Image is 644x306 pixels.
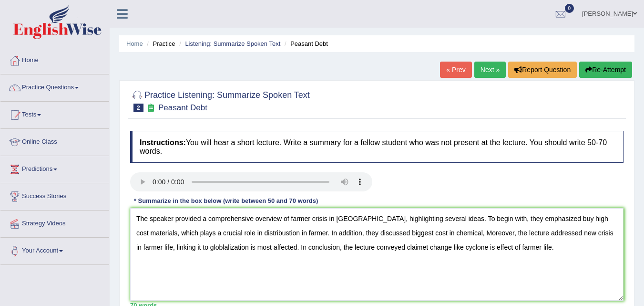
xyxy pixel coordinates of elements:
[0,238,109,262] a: Your Account
[0,211,109,234] a: Strategy Videos
[130,88,310,112] h2: Practice Listening: Summarize Spoken Text
[565,4,574,13] span: 0
[0,47,109,71] a: Home
[282,39,328,48] li: Peasant Debt
[146,104,156,113] small: Exam occurring question
[126,40,143,47] a: Home
[0,74,109,98] a: Practice Questions
[0,102,109,126] a: Tests
[0,156,109,180] a: Predictions
[474,62,506,78] a: Next »
[0,129,109,153] a: Online Class
[130,196,322,205] div: * Summarize in the box below (write between 50 and 70 words)
[508,62,577,78] button: Report Question
[579,62,632,78] button: Re-Attempt
[133,104,143,112] span: 2
[185,40,280,47] a: Listening: Summarize Spoken Text
[140,138,186,147] b: Instructions:
[440,62,471,78] a: « Prev
[144,39,175,48] li: Practice
[0,183,109,207] a: Success Stories
[130,131,624,163] h4: You will hear a short lecture. Write a summary for a fellow student who was not present at the le...
[158,103,207,112] small: Peasant Debt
